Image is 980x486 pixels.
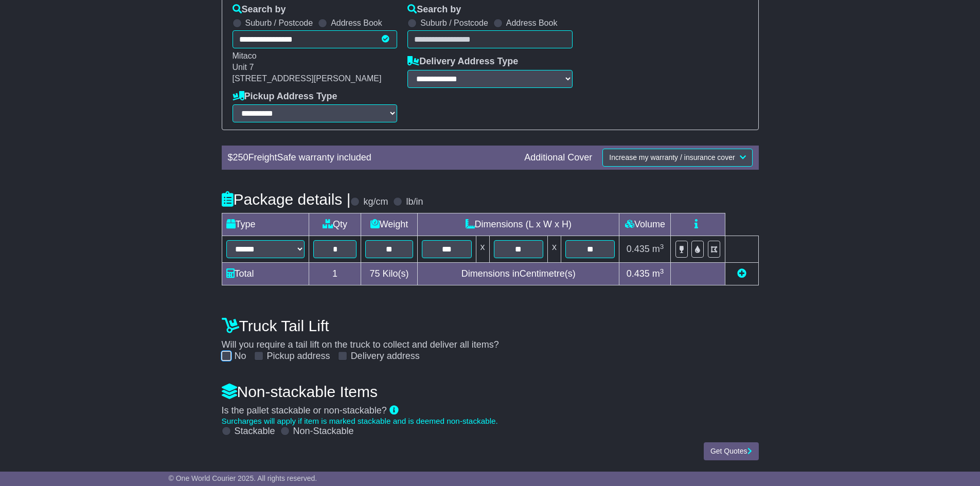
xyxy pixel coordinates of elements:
label: kg/cm [363,196,388,208]
h4: Package details | [222,191,351,208]
label: Delivery address [351,351,420,362]
div: Surcharges will apply if item is marked stackable and is deemed non-stackable. [222,417,759,426]
label: Non-Stackable [293,426,354,437]
label: Address Book [506,18,558,28]
td: Kilo(s) [361,263,417,285]
td: Qty [309,213,361,236]
span: © One World Courier 2025. All rights reserved. [169,474,317,482]
span: 250 [233,152,248,163]
span: [STREET_ADDRESS][PERSON_NAME] [233,74,382,83]
td: Weight [361,213,417,236]
td: Dimensions (L x W x H) [418,213,619,236]
td: Volume [619,213,671,236]
td: Total [222,263,309,285]
h4: Non-stackable Items [222,383,759,400]
span: Unit 7 [233,63,254,71]
span: 0.435 [627,268,650,279]
div: Will you require a tail lift on the truck to collect and deliver all items? [217,312,764,362]
td: 1 [309,263,361,285]
label: Suburb / Postcode [245,18,313,28]
div: Additional Cover [519,152,597,164]
a: Add new item [737,268,746,279]
span: Increase my warranty / insurance cover [609,153,735,161]
label: Address Book [331,18,382,28]
span: m [652,244,664,254]
label: lb/in [406,196,423,208]
button: Increase my warranty / insurance cover [602,149,752,167]
td: Dimensions in Centimetre(s) [418,263,619,285]
td: x [476,236,489,263]
span: m [652,268,664,279]
span: Mitaco [233,51,257,60]
label: Search by [233,4,286,15]
label: Suburb / Postcode [420,18,488,28]
span: Is the pallet stackable or non-stackable? [222,405,387,416]
span: 0.435 [627,244,650,254]
span: 75 [369,268,380,279]
label: Pickup address [267,351,330,362]
label: Stackable [235,426,275,437]
sup: 3 [660,267,664,275]
label: Delivery Address Type [407,56,518,67]
td: x [547,236,561,263]
button: Get Quotes [704,442,759,460]
h4: Truck Tail Lift [222,317,759,334]
label: Search by [407,4,461,15]
div: $ FreightSafe warranty included [223,152,520,164]
td: Type [222,213,309,236]
label: No [235,351,246,362]
label: Pickup Address Type [233,91,337,102]
sup: 3 [660,243,664,250]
